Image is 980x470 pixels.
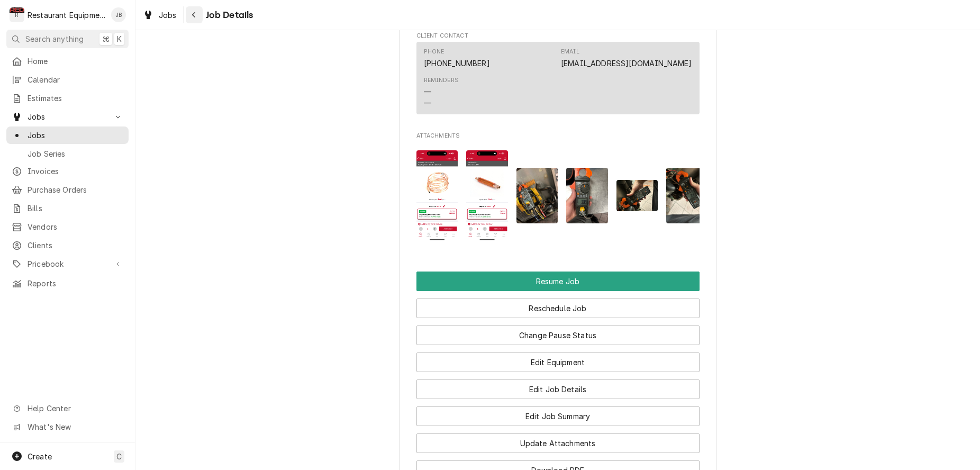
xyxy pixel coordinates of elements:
button: Navigate back [186,6,203,23]
span: ⌘ [102,33,110,44]
button: Change Pause Status [416,326,700,345]
div: Email [561,48,692,69]
div: — [424,86,431,97]
span: Reports [28,278,123,289]
span: Jobs [159,10,177,21]
a: Reports [6,275,129,292]
button: Edit Equipment [416,352,700,372]
div: Button Group Row [416,372,700,399]
div: R [10,7,24,22]
a: Go to What's New [6,418,129,436]
div: Button Group Row [416,291,700,318]
span: Job Series [28,148,123,159]
div: Button Group Row [416,399,700,426]
a: Calendar [6,71,129,88]
div: Client Contact [416,32,700,119]
img: Dg5XLIqPQ4Cd9NbAx4tf [516,168,558,223]
button: Update Attachments [416,433,700,453]
span: Clients [28,240,123,251]
div: Contact [416,42,700,114]
a: Go to Pricebook [6,255,129,273]
a: Bills [6,200,129,217]
img: 5dgAEB6rQFKyHXBCzV93 [616,180,658,211]
img: w1yOWz8pRHwyzsJ82TFg [566,168,608,223]
a: Estimates [6,89,129,107]
div: Email [561,48,579,56]
a: Jobs [6,126,129,144]
img: DYNuYQVQGS4szB84TMhe [666,168,708,223]
span: Vendors [28,221,123,232]
a: Go to Help Center [6,400,129,417]
span: What's New [28,421,122,432]
span: Job Details [203,8,253,22]
a: Go to Jobs [6,108,129,125]
button: Search anything⌘K [6,30,129,48]
div: Jaired Brunty's Avatar [111,7,126,22]
span: Estimates [28,93,123,104]
a: Invoices [6,162,129,180]
div: Button Group Row [416,345,700,372]
div: Restaurant Equipment Diagnostics [28,10,105,21]
div: JB [111,7,126,22]
a: Purchase Orders [6,181,129,198]
span: Home [28,56,123,67]
div: Phone [424,48,490,69]
a: [EMAIL_ADDRESS][DOMAIN_NAME] [561,59,692,68]
span: Search anything [25,33,84,44]
button: Resume Job [416,272,700,291]
span: Bills [28,203,123,214]
span: Attachments [416,132,700,140]
div: Restaurant Equipment Diagnostics's Avatar [10,7,24,22]
span: Pricebook [28,258,107,269]
div: Phone [424,48,444,56]
button: Edit Job Details [416,379,700,399]
div: Reminders [424,76,459,109]
button: Reschedule Job [416,299,700,318]
a: Home [6,52,129,70]
a: Clients [6,237,129,254]
div: Attachments [416,132,700,249]
span: Help Center [28,403,122,414]
span: K [117,33,122,44]
span: Purchase Orders [28,184,123,195]
a: Jobs [139,6,181,24]
img: jFy7vVl4SKOoz4VGkcvX [466,150,508,241]
span: Create [28,452,52,461]
div: — [424,97,431,109]
div: Button Group Row [416,318,700,345]
span: Client Contact [416,32,700,40]
span: Jobs [28,111,107,122]
div: Reminders [424,76,459,85]
div: Button Group Row [416,272,700,291]
span: C [116,451,122,462]
a: Job Series [6,145,129,162]
a: Vendors [6,218,129,236]
span: Attachments [416,142,700,249]
span: Jobs [28,130,123,141]
span: Invoices [28,166,123,177]
div: Client Contact List [416,42,700,119]
div: Button Group Row [416,426,700,453]
a: [PHONE_NUMBER] [424,59,490,68]
span: Calendar [28,74,123,85]
img: dLENFWbjQGuVCQzfSw49 [416,150,458,241]
button: Edit Job Summary [416,406,700,426]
